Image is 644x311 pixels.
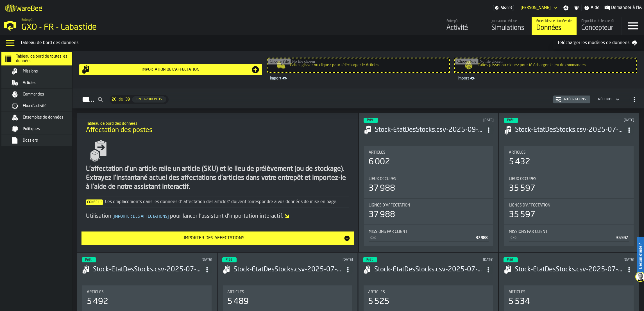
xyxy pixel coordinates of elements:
div: Title [369,203,489,208]
div: stat-Lieux occupés [504,172,634,198]
div: stat-Missions par client [364,225,493,246]
span: Tableau de bord de toutes les données [16,54,78,63]
div: DropdownMenuValue-4 [596,96,620,103]
div: title-Affectation des postes [81,117,354,138]
span: Articles [509,290,525,294]
div: Title [227,290,348,294]
span: de [119,97,123,102]
div: Title [509,203,629,208]
div: ItemListCard- [77,113,358,252]
div: DropdownMenuValue-HUGO MANIGLIER [521,6,551,10]
a: Télécharger les modèles de données [553,37,642,49]
a: link-to-/wh/i/6d62c477-0d62-49a3-8ae2-182b02fd63a7/import/items/ [268,75,448,82]
div: Title [509,290,629,294]
div: Les emplacements dans les données d'"affectation des articles" doivent correspondre à vos données... [86,199,349,205]
div: stat-Lignes d'affectation [364,199,493,224]
span: Prêt [507,258,513,262]
span: Missions par client [509,230,548,234]
div: 5 525 [368,297,389,307]
div: Entrepôt [446,19,482,23]
button: button-Importer des affectations [81,231,354,245]
section: card-AssignmentDashboardCard [504,145,634,247]
label: button-toggle-Menu [622,17,644,35]
div: Disposition de l'entrepôt [581,19,617,23]
span: Lieux occupés [509,177,536,181]
div: status-3 2 [363,257,377,262]
li: menu Politiques [1,123,80,135]
label: button-toggle-Menu Données [2,37,18,49]
div: Utilisation pour lancer l'assistant d'importation interactif. [86,212,349,220]
span: Lieux occupés [369,177,396,181]
span: Articles [227,290,244,294]
span: Abonné [501,6,513,10]
span: Prêt [367,119,373,122]
a: link-to-/wh/i/6d62c477-0d62-49a3-8ae2-182b02fd63a7/designer [577,17,622,35]
a: link-to-/wh/i/6d62c477-0d62-49a3-8ae2-182b02fd63a7/feed/ [442,17,487,35]
div: Title [369,150,489,155]
span: 35 597 [616,236,628,240]
div: GXO [510,236,614,240]
span: 37 988 [476,236,487,240]
a: link-to-/wh/i/6d62c477-0d62-49a3-8ae2-182b02fd63a7/settings/billing [493,5,514,11]
div: status-3 2 [504,257,518,262]
div: Tableau de bord des données [20,40,553,46]
span: Flux d'activité [23,104,47,108]
span: Articles [23,81,36,85]
h3: Stock-EtatDesStocks.csv-2025-07-03 [374,265,484,274]
h3: Stock-EtatDesStocks.csv-2025-09-25 [375,126,484,135]
div: Ensembles de données de l'entrepôt [536,19,572,23]
button: button-En savoir plus [132,96,166,103]
div: Updated: 03/07/2025 11:11:15 Created: 03/07/2025 11:11:03 [436,258,494,262]
span: Lignes d'affectation [369,203,410,208]
div: Title [87,290,207,294]
h3: Stock-EtatDesStocks.csv-2025-07-10 [515,126,624,135]
button: button-Intégrations [553,96,590,103]
div: GXO [370,236,474,240]
span: Conseil : [86,199,103,205]
span: Prêt [85,258,92,262]
div: Title [369,177,489,181]
label: button-toggle-Paramètres [561,5,571,11]
div: 5 492 [87,297,108,307]
div: Title [369,230,489,234]
div: 37 988 [369,183,395,194]
span: Dossiers [23,138,38,143]
li: menu Missions [1,66,80,77]
div: Abonnement au menu [493,5,514,11]
span: Articles [87,290,104,294]
div: Concepteur [581,24,617,33]
span: Prêt [366,258,373,262]
input: Faites glisser ou cliquez pour télécharger le Articles. [267,58,449,72]
span: 20 [112,97,116,102]
div: StatList-item-GXO [509,234,629,242]
div: Title [368,290,489,294]
div: stat-Articles [364,146,493,172]
h3: Stock-EtatDesStocks.csv-2025-07-01 [515,265,624,274]
button: button-Importation de l'affectation [79,64,262,75]
div: DropdownMenuValue-4 [598,97,613,101]
span: Missions par client [369,230,407,234]
span: Articles [368,290,385,294]
div: status-3 2 [82,257,96,262]
div: 37 988 [369,210,395,220]
span: Prêt [507,119,514,122]
li: menu Ensembles de données [1,112,80,123]
div: Importer des affectations [85,235,344,242]
div: Title [509,177,629,181]
div: 6 002 [369,157,390,167]
div: Updated: 08/07/2025 08:00:35 Created: 08/07/2025 08:00:22 [155,258,212,262]
li: menu Commandes [1,89,80,100]
span: Commandes [23,92,44,97]
div: Simulations [491,24,527,33]
div: stat-Lignes d'affectation [504,199,634,224]
div: Stock-EtatDesStocks.csv-2025-07-08 [93,265,202,274]
span: Entrepôt [21,18,34,22]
